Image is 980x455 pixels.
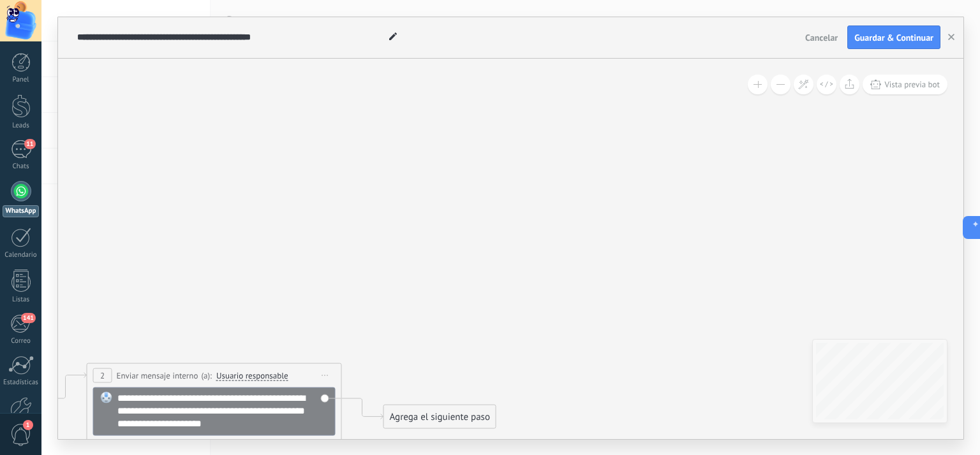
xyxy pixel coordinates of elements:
div: Estadísticas [3,379,40,387]
span: (a): [201,370,212,382]
div: Agrega el siguiente paso [384,406,496,427]
button: Cancelar [800,28,843,47]
span: 11 [24,139,35,149]
span: 141 [21,313,36,323]
span: 2 [100,370,105,381]
span: Vista previa bot [884,79,940,90]
span: Usuario responsable [216,371,288,381]
div: WhatsApp [3,205,39,217]
div: Chats [3,162,40,171]
span: Cancelar [805,32,838,43]
span: Guardar & Continuar [854,33,933,42]
div: Calendario [3,251,40,259]
span: Enviar mensaje interno [117,370,198,382]
span: 1 [23,420,33,430]
button: Guardar & Continuar [847,25,940,50]
div: Correo [3,337,40,345]
div: Panel [3,76,40,84]
button: Vista previa bot [863,75,947,94]
div: Listas [3,296,40,304]
div: Leads [3,122,40,130]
